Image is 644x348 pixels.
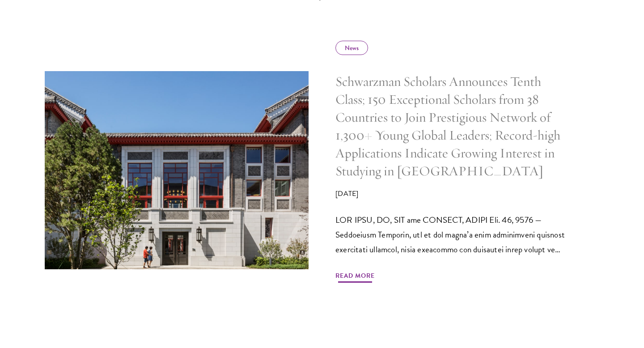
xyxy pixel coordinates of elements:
p: LOR IPSU, DO, SIT ame CONSECT, ADIPI Eli. 46, 9576 — Seddoeiusm Temporin, utl et dol magna’a enim... [335,212,572,257]
span: Read More [335,270,375,284]
h5: Schwarzman Scholars Announces Tenth Class; 150 Exceptional Scholars from 38 Countries to Join Pre... [335,73,572,180]
div: News [335,41,368,55]
a: News Schwarzman Scholars Announces Tenth Class; 150 Exceptional Scholars from 38 Countries to Joi... [45,30,599,311]
p: [DATE] [335,188,572,199]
